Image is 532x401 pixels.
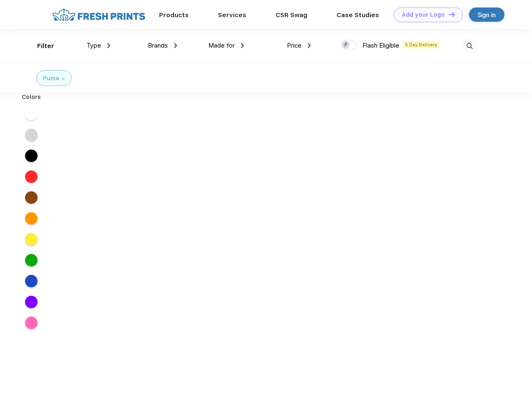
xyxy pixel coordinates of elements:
[478,10,496,20] div: Sign in
[107,43,110,48] img: dropdown.png
[15,93,48,102] div: Colors
[469,8,504,22] a: Sign in
[276,11,307,19] a: CSR Swag
[287,42,301,49] span: Price
[43,74,59,83] div: Puma
[463,39,476,53] img: desktop_search.svg
[362,42,399,49] span: Flash Eligible
[402,11,445,18] div: Add your Logo
[50,8,148,22] img: fo%20logo%202.webp
[308,43,311,48] img: dropdown.png
[86,42,101,49] span: Type
[62,77,65,80] img: filter_cancel.svg
[159,11,189,19] a: Products
[241,43,244,48] img: dropdown.png
[218,11,246,19] a: Services
[174,43,177,48] img: dropdown.png
[449,12,455,17] img: DT
[208,42,235,49] span: Made for
[148,42,168,49] span: Brands
[37,41,54,51] div: Filter
[403,41,440,48] span: 5 Day Delivery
